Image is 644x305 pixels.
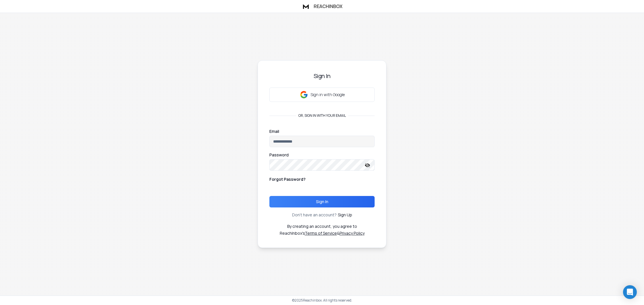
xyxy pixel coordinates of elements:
h1: ReachInbox [314,3,342,10]
button: Sign in with Google [269,88,375,102]
p: Sign in with Google [310,92,345,98]
div: Open Intercom Messenger [623,285,637,299]
p: Don't have an account? [292,212,337,218]
a: ReachInbox [302,2,342,10]
p: © 2025 Reachinbox. All rights reserved. [292,298,352,303]
label: Email [269,129,279,133]
a: Sign Up [338,212,352,218]
a: Privacy Policy [340,230,365,236]
img: logo [302,2,310,10]
button: Sign In [269,196,375,207]
a: Terms of Service [305,230,337,236]
p: Forgot Password? [269,176,306,182]
label: Password [269,153,289,157]
p: By creating an account, you agree to [287,224,357,229]
p: or, sign in with your email [296,113,348,118]
h3: Sign In [269,72,375,80]
p: ReachInbox's & [280,230,365,236]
